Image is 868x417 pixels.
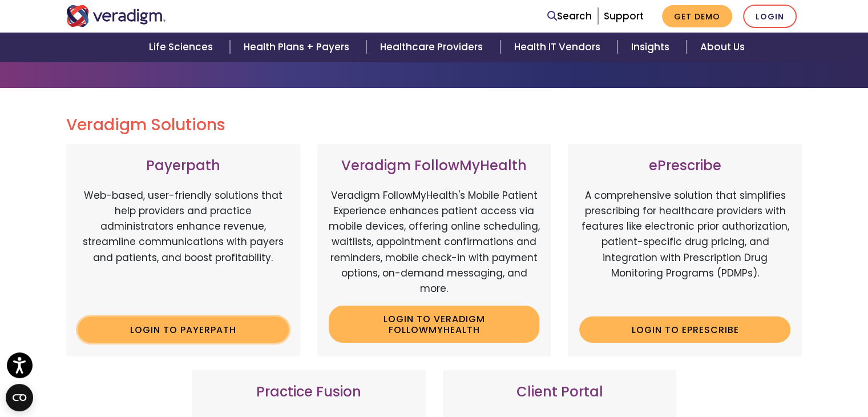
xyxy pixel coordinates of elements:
a: Insights [617,33,687,62]
h3: Veradigm FollowMyHealth [329,158,540,174]
h2: Veradigm Solutions [66,115,802,135]
a: Health IT Vendors [500,33,617,62]
h3: ePrescribe [579,158,790,174]
a: Login to Veradigm FollowMyHealth [329,306,540,343]
h3: Client Portal [454,384,665,400]
a: Login to ePrescribe [579,316,790,343]
h3: Payerpath [78,158,289,174]
a: Support [604,9,644,23]
a: Login to Payerpath [78,316,289,343]
p: A comprehensive solution that simplifies prescribing for healthcare providers with features like ... [579,188,790,308]
a: Healthcare Providers [366,33,500,62]
a: Search [547,9,592,24]
p: Web-based, user-friendly solutions that help providers and practice administrators enhance revenu... [78,188,289,308]
img: Veradigm logo [66,5,166,27]
a: Health Plans + Payers [230,33,366,62]
a: About Us [687,33,758,62]
button: Open CMP widget [6,384,33,411]
a: Get Demo [662,5,732,27]
p: Veradigm FollowMyHealth's Mobile Patient Experience enhances patient access via mobile devices, o... [329,188,540,296]
a: Login [743,5,797,28]
a: Life Sciences [135,33,230,62]
h3: Practice Fusion [203,384,414,400]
